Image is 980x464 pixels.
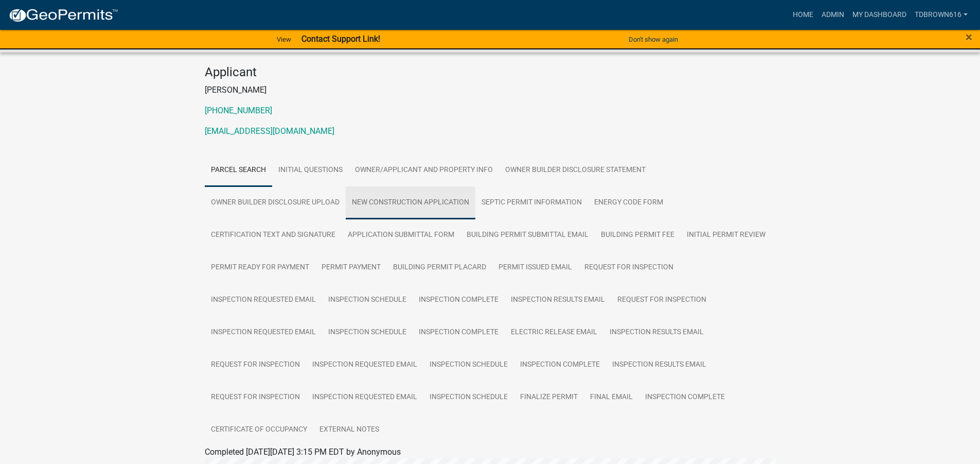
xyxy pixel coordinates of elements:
[423,381,514,414] a: Inspection Schedule
[301,34,380,44] strong: Contact Support Link!
[205,316,322,349] a: Inspection Requested Email
[966,31,972,43] button: Close
[492,251,578,284] a: Permit Issued Email
[306,349,423,382] a: Inspection Requested Email
[817,5,848,25] a: Admin
[205,186,346,219] a: Owner Builder Disclosure Upload
[387,251,492,284] a: Building Permit Placard
[606,349,712,382] a: Inspection Results Email
[349,154,499,187] a: Owner/Applicant and Property Info
[315,251,387,284] a: Permit Payment
[611,284,712,317] a: Request for Inspection
[848,5,911,25] a: My Dashboard
[205,106,272,115] a: [PHONE_NUMBER]
[205,154,272,187] a: Parcel search
[505,316,603,349] a: Electric Release Email
[205,251,315,284] a: Permit Ready for Payment
[273,31,295,48] a: View
[514,349,606,382] a: Inspection Complete
[205,65,776,80] h4: Applicant
[313,414,385,446] a: External Notes
[413,316,505,349] a: Inspection Complete
[205,126,334,136] a: [EMAIL_ADDRESS][DOMAIN_NAME]
[505,284,611,317] a: Inspection Results Email
[205,84,776,96] p: [PERSON_NAME]
[205,349,306,382] a: Request for Inspection
[205,219,342,252] a: Certification Text and Signature
[205,284,322,317] a: Inspection Requested Email
[499,154,652,187] a: Owner Builder Disclosure Statement
[413,284,505,317] a: Inspection Complete
[322,284,413,317] a: Inspection Schedule
[681,219,772,252] a: Initial Permit Review
[475,186,588,219] a: Septic Permit Information
[205,414,313,446] a: Certificate of Occupancy
[911,5,972,25] a: tdbrown616
[588,186,669,219] a: Energy Code Form
[205,381,306,414] a: Request for Inspection
[584,381,639,414] a: Final Email
[595,219,681,252] a: Building Permit Fee
[625,31,682,48] button: Don't show again
[322,316,413,349] a: Inspection Schedule
[578,251,680,284] a: Request for Inspection
[603,316,710,349] a: Inspection Results Email
[460,219,595,252] a: Building Permit Submittal Email
[306,381,423,414] a: Inspection Requested Email
[423,349,514,382] a: Inspection Schedule
[272,154,349,187] a: Initial Questions
[346,186,475,219] a: New Construction Application
[639,381,731,414] a: Inspection Complete
[966,30,972,44] span: ×
[789,5,817,25] a: Home
[342,219,460,252] a: Application Submittal Form
[205,447,401,457] span: Completed [DATE][DATE] 3:15 PM EDT by Anonymous
[514,381,584,414] a: Finalize Permit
